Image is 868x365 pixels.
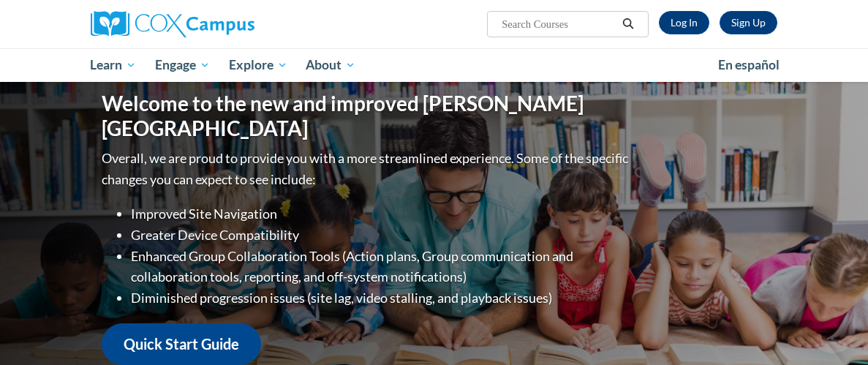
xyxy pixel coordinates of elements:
[102,91,632,140] h1: Welcome to the new and improved [PERSON_NAME][GEOGRAPHIC_DATA]
[709,50,789,80] a: En español
[720,11,777,34] a: Register
[81,48,146,82] a: Learn
[131,246,632,288] li: Enhanced Group Collaboration Tools (Action plans, Group communication and collaboration tools, re...
[219,48,297,82] a: Explore
[91,11,305,37] a: Cox Campus
[306,56,355,74] span: About
[146,48,219,82] a: Engage
[90,56,136,74] span: Learn
[229,56,287,74] span: Explore
[659,11,709,34] a: Log In
[80,48,789,82] div: Main menu
[131,203,632,225] li: Improved Site Navigation
[809,306,856,353] iframe: Button to launch messaging window
[296,48,365,82] a: About
[102,148,632,190] p: Overall, we are proud to provide you with a more streamlined experience. Some of the specific cha...
[155,56,210,74] span: Engage
[131,287,632,309] li: Diminished progression issues (site lag, video stalling, and playback issues)
[102,323,261,365] a: Quick Start Guide
[91,11,254,37] img: Cox Campus
[500,15,617,33] input: Search Courses
[131,225,632,246] li: Greater Device Compatibility
[617,15,639,33] button: Search
[718,57,780,72] span: En español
